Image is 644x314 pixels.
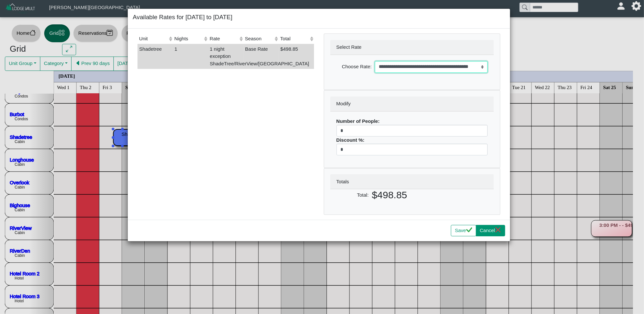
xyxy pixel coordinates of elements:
[451,225,476,237] button: Savecheck
[280,35,309,43] div: Total
[372,189,494,201] h2: $498.85
[330,40,494,55] div: Select Rate
[245,35,274,43] div: Season
[335,61,374,73] label: Choose Rate:
[138,44,173,69] td: Shadetree
[466,227,472,233] svg: check
[336,118,380,124] b: Number of People:
[495,227,501,233] svg: x
[133,14,232,21] h5: Available Rates for [DATE] to [DATE]
[139,35,168,43] div: Unit
[174,35,204,43] div: Nights
[330,97,494,111] div: Modify
[336,137,365,143] b: Discount %:
[279,44,314,69] td: $498.85
[173,44,208,69] td: 1
[476,225,505,237] button: Cancelx
[329,189,370,203] label: Total:
[210,35,239,43] div: Rate
[330,174,494,189] div: Totals
[208,44,243,69] td: 1 night exception ShadeTree/RiverView/[GEOGRAPHIC_DATA]
[243,44,279,69] td: Base Rate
